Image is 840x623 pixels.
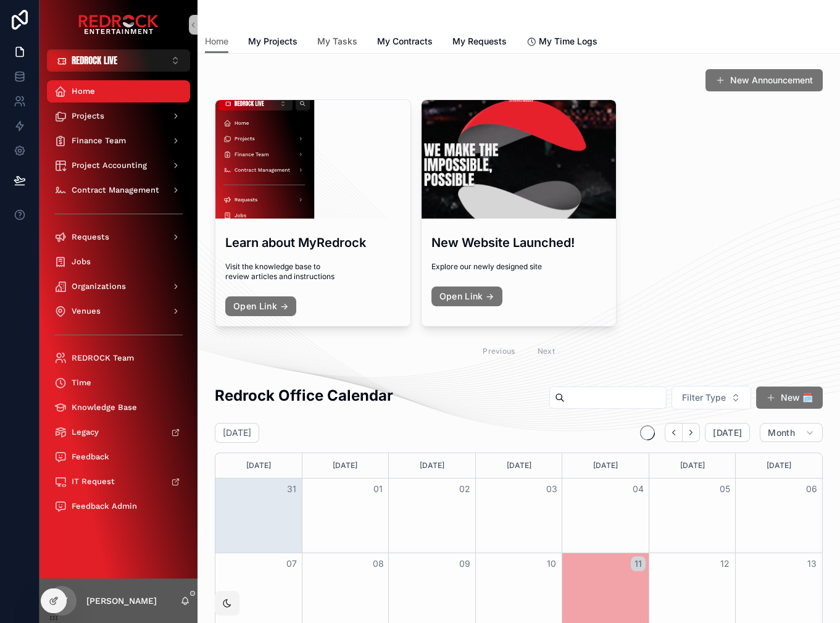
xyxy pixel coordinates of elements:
a: Jobs [47,251,190,273]
button: [DATE] [705,423,750,443]
button: 02 [457,482,472,496]
div: [DATE] [738,453,820,478]
a: Home [47,80,190,102]
span: Home [205,35,228,48]
div: [DATE] [304,453,387,478]
h3: New Website Launched! [431,233,607,252]
button: 09 [457,556,472,571]
a: Venues [47,300,190,322]
a: Open Link → [225,296,296,316]
h2: Redrock Office Calendar [215,385,393,406]
button: 08 [371,556,386,571]
span: Filter Type [682,391,726,404]
div: [DATE] [478,453,560,478]
span: Requests [72,232,109,242]
button: 05 [718,482,733,496]
span: Month [768,427,795,438]
span: Projects [72,111,104,121]
a: My Contracts [377,30,433,55]
a: Projects [47,105,190,127]
span: Feedback [72,452,109,462]
a: REDROCK Team [47,347,190,369]
button: 07 [284,556,299,571]
a: Knowledge Base [47,396,190,419]
button: New 🗓️ [756,387,823,409]
button: Back [665,423,683,442]
button: 10 [544,556,559,571]
span: Organizations [72,282,126,291]
a: My Projects [248,30,297,55]
button: 04 [631,482,646,496]
img: App logo [78,15,159,35]
div: [DATE] [564,453,647,478]
span: My Projects [248,35,297,48]
a: Feedback Admin [47,495,190,517]
span: Time [72,378,91,388]
button: Next [683,423,700,442]
a: Open Link → [431,286,502,306]
a: Contract Management [47,179,190,201]
span: Project Accounting [72,161,147,170]
span: Feedback Admin [72,501,137,511]
button: Month [760,423,823,443]
a: Finance Team [47,130,190,152]
span: My Requests [452,35,507,48]
span: IT Request [72,477,115,487]
button: Select Button [47,49,190,72]
span: Explore our newly designed site [431,262,607,272]
span: Venues [72,306,101,316]
div: [DATE] [391,453,473,478]
p: [PERSON_NAME] [86,595,157,607]
button: 01 [371,482,386,496]
a: Project Accounting [47,154,190,177]
a: Time [47,372,190,394]
div: scrollable content [40,72,198,533]
div: [DATE] [651,453,734,478]
span: Finance Team [72,136,126,146]
a: My Requests [452,30,507,55]
button: 12 [718,556,733,571]
a: Home [205,30,228,54]
button: 03 [544,482,559,496]
a: My Tasks [317,30,357,55]
a: Requests [47,226,190,248]
span: Home [72,86,95,96]
button: 13 [804,556,819,571]
a: IT Request [47,470,190,493]
a: Organizations [47,275,190,298]
span: [DATE] [713,427,742,438]
span: My Time Logs [539,35,597,48]
span: REDROCK Team [72,353,134,363]
a: My Time Logs [526,30,597,55]
a: Learn about MyRedrockVisit the knowledge base to review articles and instructionsOpen Link → [215,99,411,327]
span: Visit the knowledge base to review articles and instructions [225,262,401,282]
div: Screenshot-2025-08-19-at-2.09.49-PM.png [215,100,410,219]
span: REDROCK LIVE [72,54,117,67]
a: Feedback [47,446,190,468]
span: Jobs [72,257,91,267]
button: 06 [804,482,819,496]
span: Contract Management [72,185,159,195]
span: Knowledge Base [72,403,137,412]
button: 11 [631,556,646,571]
button: New Announcement [705,69,823,91]
div: Screenshot-2025-08-19-at-10.28.09-AM.png [422,100,617,219]
h2: [DATE] [223,427,251,439]
span: Legacy [72,427,99,437]
button: 31 [284,482,299,496]
span: My Contracts [377,35,433,48]
span: My Tasks [317,35,357,48]
a: Legacy [47,421,190,443]
a: New Website Launched!Explore our newly designed siteOpen Link → [421,99,617,327]
h3: Learn about MyRedrock [225,233,401,252]
button: Select Button [672,386,751,409]
div: [DATE] [217,453,300,478]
